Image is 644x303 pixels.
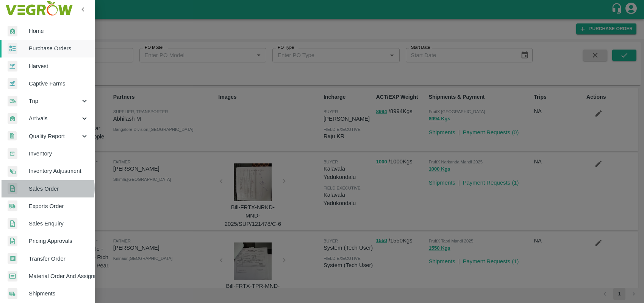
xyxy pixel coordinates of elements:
[29,97,80,105] span: Trip
[8,200,17,211] img: shipments
[29,62,89,70] span: Harvest
[8,96,17,107] img: delivery
[29,79,89,88] span: Captive Farms
[8,113,17,124] img: whArrival
[8,288,17,299] img: shipments
[8,131,17,141] img: qualityReport
[29,44,89,53] span: Purchase Orders
[29,167,89,175] span: Inventory Adjustment
[29,185,89,193] span: Sales Order
[29,237,89,245] span: Pricing Approvals
[8,166,17,177] img: inventory
[8,271,17,282] img: centralMaterial
[8,148,17,159] img: whInventory
[8,26,17,37] img: whArrival
[8,253,17,264] img: whTransfer
[29,132,80,140] span: Quality Report
[8,218,17,229] img: sales
[29,219,89,228] span: Sales Enquiry
[8,61,17,72] img: harvest
[29,114,80,123] span: Arrivals
[29,149,89,158] span: Inventory
[29,289,89,298] span: Shipments
[8,236,17,247] img: sales
[29,202,89,210] span: Exports Order
[8,43,17,54] img: reciept
[29,255,89,263] span: Transfer Order
[29,272,89,280] span: Material Order And Assignment
[8,183,17,194] img: sales
[8,78,17,89] img: harvest
[29,27,89,35] span: Home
